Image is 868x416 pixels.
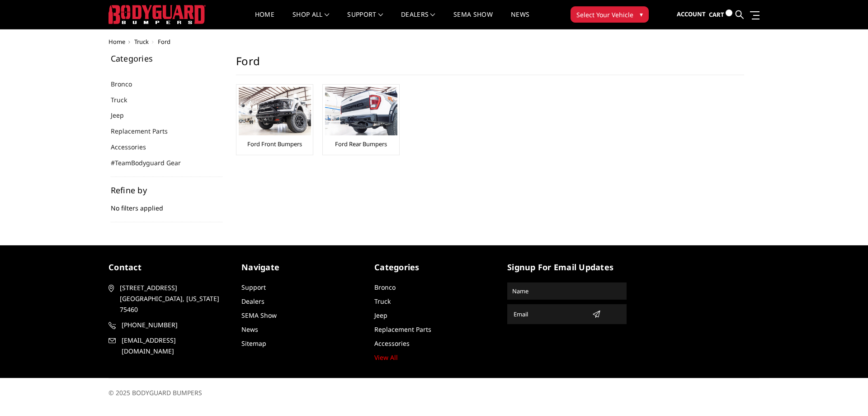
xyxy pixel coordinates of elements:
a: Truck [111,95,138,105]
div: No filters applied [111,186,223,222]
a: Dealers [401,11,435,29]
a: Accessories [374,339,410,348]
a: Ford Front Bumpers [247,140,302,148]
a: Cart [709,2,732,27]
h5: Navigate [241,261,361,273]
span: [EMAIL_ADDRESS][DOMAIN_NAME] [122,335,226,357]
a: [PHONE_NUMBER] [108,320,228,330]
a: shop all [292,11,329,29]
a: Home [108,38,125,46]
img: BODYGUARD BUMPERS [108,5,206,24]
a: Truck [374,297,391,306]
span: [STREET_ADDRESS] [GEOGRAPHIC_DATA], [US_STATE] 75460 [120,282,225,315]
span: Account [677,10,706,18]
a: [EMAIL_ADDRESS][DOMAIN_NAME] [108,335,228,357]
h5: Categories [111,54,223,62]
a: Dealers [241,297,264,306]
a: News [511,11,529,29]
a: View All [374,353,398,362]
span: [PHONE_NUMBER] [122,320,226,330]
a: Truck [134,38,149,46]
a: SEMA Show [453,11,493,29]
a: Jeep [111,110,135,120]
h5: Categories [374,261,494,273]
span: © 2025 BODYGUARD BUMPERS [108,388,202,397]
h5: Refine by [111,186,223,194]
a: Support [347,11,383,29]
a: #TeamBodyguard Gear [111,158,192,167]
input: Email [510,307,589,321]
h1: Ford [236,54,744,75]
a: Bronco [111,79,143,89]
a: Replacement Parts [374,325,431,334]
a: Jeep [374,311,387,320]
input: Name [509,284,625,298]
a: Replacement Parts [111,126,179,136]
a: Sitemap [241,339,266,348]
a: News [241,325,258,334]
span: Select Your Vehicle [576,10,633,19]
a: Bronco [374,283,396,292]
h5: contact [108,261,228,273]
span: ▾ [640,10,643,19]
h5: signup for email updates [507,261,627,273]
span: Cart [709,10,724,19]
a: Home [255,11,274,29]
a: Account [677,2,706,27]
span: Ford [158,38,170,46]
a: Support [241,283,266,292]
button: Select Your Vehicle [571,6,649,23]
a: SEMA Show [241,311,277,320]
a: Accessories [111,142,157,152]
a: Ford Rear Bumpers [335,140,387,148]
